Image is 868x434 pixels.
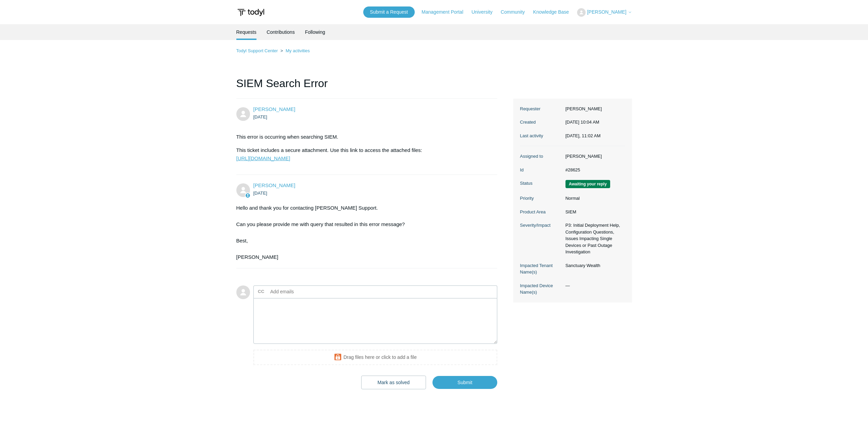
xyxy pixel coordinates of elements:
dd: P3: Initial Deployment Help, Configuration Questions, Issues Impacting Single Devices or Past Out... [562,222,625,255]
dd: [PERSON_NAME] [562,153,625,160]
dd: Sanctuary Wealth [562,262,625,269]
span: Kris Haire [253,182,295,188]
a: Contributions [267,24,295,40]
span: Brian Rohllf [253,106,295,112]
p: This error is occurring when searching SIEM. [236,133,491,141]
li: Todyl Support Center [236,48,279,53]
a: [PERSON_NAME] [253,106,295,112]
dt: Created [520,119,562,126]
a: Todyl Support Center [236,48,278,53]
dt: Product Area [520,209,562,215]
a: Submit a Request [363,6,415,18]
a: University [471,9,499,16]
dd: SIEM [562,209,625,215]
dt: Impacted Tenant Name(s) [520,262,562,276]
dt: Severity/Impact [520,222,562,229]
dt: Last activity [520,132,562,139]
dt: Id [520,167,562,173]
a: Community [501,9,532,16]
a: [URL][DOMAIN_NAME] [236,155,290,161]
time: 10/07/2025, 11:02 [565,133,601,138]
div: Hello and thank you for contacting [PERSON_NAME] Support. Can you please provide me with query th... [236,204,491,261]
button: Mark as solved [361,376,426,389]
dd: Normal [562,195,625,202]
time: 10/03/2025, 10:04 [565,120,599,125]
textarea: Add your reply [253,298,498,344]
dd: — [562,282,625,289]
dt: Impacted Device Name(s) [520,282,562,296]
button: [PERSON_NAME] [577,8,632,17]
a: Management Portal [422,9,470,16]
li: My activities [279,48,310,53]
p: This ticket includes a secure attachment. Use this link to access the attached files: [236,146,491,163]
time: 10/03/2025, 10:08 [253,191,267,196]
a: My activities [285,48,310,53]
span: [PERSON_NAME] [587,9,626,15]
h1: SIEM Search Error [236,75,498,99]
a: [PERSON_NAME] [253,182,295,188]
dd: [PERSON_NAME] [562,106,625,112]
time: 10/03/2025, 10:04 [253,114,267,120]
img: Todyl Support Center Help Center home page [236,6,265,19]
input: Add emails [268,286,341,297]
li: Requests [236,24,256,40]
dt: Status [520,180,562,187]
dt: Requester [520,106,562,112]
a: Knowledge Base [533,9,576,16]
span: We are waiting for you to respond [565,180,610,188]
label: CC [258,286,264,297]
input: Submit [432,376,497,389]
dt: Assigned to [520,153,562,160]
a: Following [305,24,325,40]
dt: Priority [520,195,562,202]
dd: #28625 [562,167,625,173]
